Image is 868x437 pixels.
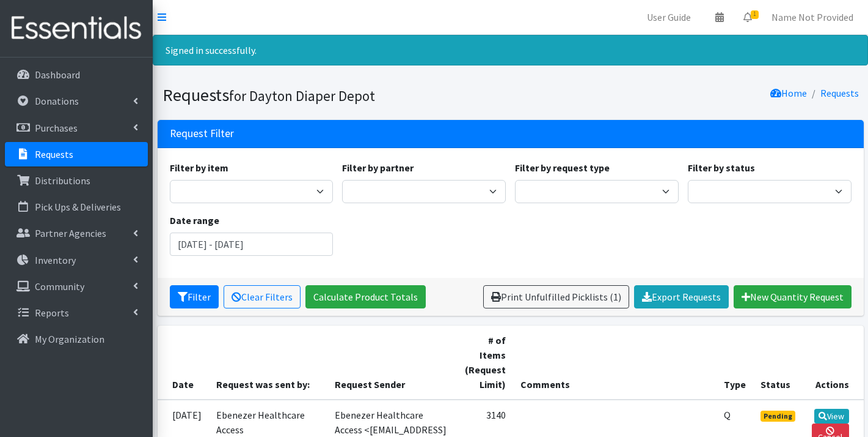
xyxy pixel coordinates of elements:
a: Inventory [5,248,148,272]
p: Pick Ups & Deliveries [35,201,121,213]
a: Purchases [5,116,148,140]
a: Reports [5,301,148,325]
a: Name Not Provided [762,5,863,29]
label: Date range [170,213,219,228]
a: New Quantity Request [734,285,852,308]
a: 1 [734,5,762,29]
th: Comments [513,326,717,400]
p: Requests [35,148,73,160]
h3: Request Filter [170,127,234,140]
th: Actions [804,326,864,400]
input: January 1, 2011 - December 31, 2011 [170,233,334,256]
label: Filter by item [170,160,228,175]
label: Filter by request type [515,160,610,175]
p: Donations [35,95,79,107]
a: Clear Filters [224,285,301,308]
p: Distributions [35,174,90,187]
p: Partner Agencies [35,227,106,239]
a: Requests [5,142,148,166]
small: for Dayton Diaper Depot [229,87,375,105]
th: Date [158,326,209,400]
p: My Organization [35,333,104,345]
a: Calculate Product Totals [305,285,426,308]
a: Distributions [5,168,148,193]
a: View [814,409,849,424]
button: Filter [170,285,219,308]
th: Request Sender [327,326,454,400]
th: Status [753,326,804,400]
img: HumanEssentials [5,8,148,49]
th: Request was sent by: [209,326,328,400]
div: Signed in successfully. [153,35,868,65]
th: Type [717,326,753,400]
p: Reports [35,307,69,319]
a: My Organization [5,327,148,351]
a: Export Requests [634,285,729,308]
a: Requests [820,87,859,99]
span: 1 [751,10,759,19]
span: Pending [760,411,795,422]
th: # of Items (Request Limit) [454,326,513,400]
p: Purchases [35,122,78,134]
a: Pick Ups & Deliveries [5,195,148,219]
a: Dashboard [5,62,148,87]
a: Print Unfulfilled Picklists (1) [483,285,629,308]
a: Community [5,274,148,299]
p: Inventory [35,254,76,266]
a: Home [770,87,807,99]
label: Filter by status [688,160,755,175]
label: Filter by partner [342,160,414,175]
abbr: Quantity [724,409,731,421]
a: User Guide [637,5,701,29]
a: Partner Agencies [5,221,148,245]
h1: Requests [162,84,506,106]
a: Donations [5,89,148,113]
p: Community [35,280,84,293]
p: Dashboard [35,69,80,81]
